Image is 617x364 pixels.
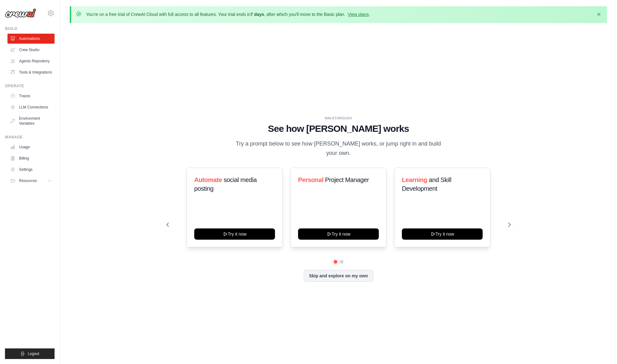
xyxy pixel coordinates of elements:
a: LLM Connections [7,102,55,112]
a: Environment Variables [7,113,55,128]
a: Traces [7,91,55,101]
button: Try it now [194,228,275,240]
a: Agents Repository [7,56,55,66]
span: Resources [19,178,37,183]
span: Automate [194,176,222,183]
span: social media posting [194,176,257,192]
a: View plans [348,12,369,17]
p: Try a prompt below to see how [PERSON_NAME] works, or jump right in and build your own. [234,139,443,158]
div: Manage [5,135,55,140]
button: Skip and explore on my own [304,270,373,282]
div: WALKTHROUGH [166,116,511,121]
span: Project Manager [325,176,369,183]
a: Usage [7,142,55,152]
button: Logout [5,348,55,359]
span: Logout [28,351,39,356]
button: Resources [7,176,55,186]
a: Crew Studio [7,45,55,55]
img: Logo [5,8,36,18]
p: You're on a free trial of CrewAI Cloud with full access to all features. Your trial ends in , aft... [86,11,370,17]
span: Personal [298,176,323,183]
button: Try it now [402,228,483,240]
span: Learning [402,176,427,183]
div: Operate [5,84,55,89]
iframe: Chat Widget [586,334,617,364]
a: Automations [7,34,55,44]
strong: 7 days [250,12,264,17]
a: Billing [7,153,55,163]
span: and Skill Development [402,176,451,192]
a: Tools & Integrations [7,67,55,77]
button: Try it now [298,228,379,240]
div: Build [5,26,55,31]
a: Settings [7,165,55,175]
h1: See how [PERSON_NAME] works [166,123,511,134]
